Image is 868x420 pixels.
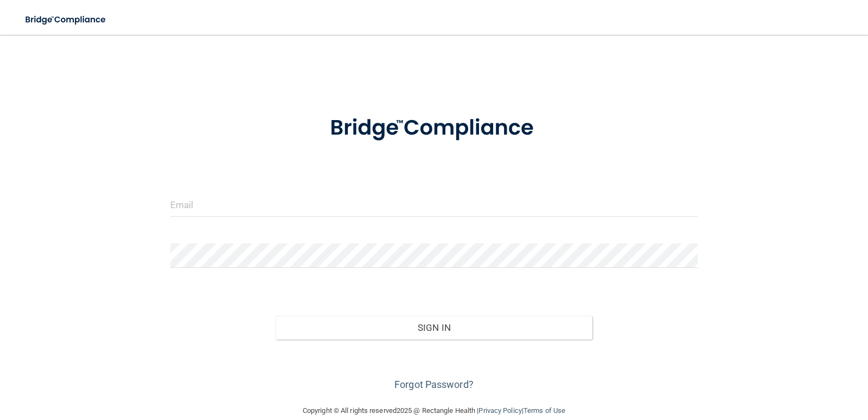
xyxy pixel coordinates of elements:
[524,406,565,415] a: Terms of Use
[276,316,592,340] button: Sign In
[170,192,698,217] input: Email
[394,379,474,390] a: Forgot Password?
[478,406,521,415] a: Privacy Policy
[16,9,116,31] img: bridge_compliance_login_screen.278c3ca4.svg
[308,100,560,156] img: bridge_compliance_login_screen.278c3ca4.svg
